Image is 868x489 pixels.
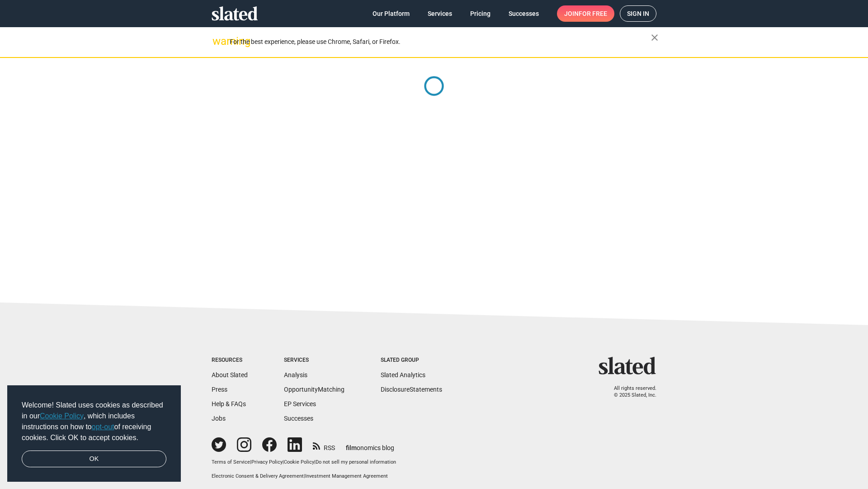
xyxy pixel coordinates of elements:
[604,385,656,398] p: All rights reserved. © 2025 Slated, Inc.
[314,459,316,465] span: |
[346,444,357,451] span: film
[564,5,607,22] span: Join
[557,5,614,22] a: Joinfor free
[305,473,388,479] a: Investment Management Agreement
[620,5,656,22] a: Sign in
[284,371,307,379] a: Analysis
[284,415,313,422] a: Successes
[304,473,305,479] span: |
[40,412,84,420] a: Cookie Policy
[470,5,491,22] span: Pricing
[381,371,425,379] a: Slated Analytics
[212,459,250,465] a: Terms of Service
[212,357,248,364] div: Resources
[381,386,442,393] a: DisclosureStatements
[365,5,417,22] a: Our Platform
[284,357,344,364] div: Services
[316,459,396,466] button: Do not sell my personal information
[420,5,459,22] a: Services
[649,32,660,43] mat-icon: close
[212,400,246,407] a: Help & FAQs
[579,5,607,22] span: for free
[428,5,452,22] span: Services
[501,5,546,22] a: Successes
[92,423,114,431] a: opt-out
[373,5,410,22] span: Our Platform
[212,473,304,479] a: Electronic Consent & Delivery Agreement
[284,386,344,393] a: OpportunityMatching
[251,459,283,465] a: Privacy Policy
[22,400,166,443] span: Welcome! Slated uses cookies as described in our , which includes instructions on how to of recei...
[627,6,649,21] span: Sign in
[463,5,498,22] a: Pricing
[22,451,166,468] a: dismiss cookie message
[212,415,226,422] a: Jobs
[284,459,314,465] a: Cookie Policy
[381,357,442,364] div: Slated Group
[212,36,223,47] mat-icon: warning
[509,5,539,22] span: Successes
[230,36,651,48] div: For the best experience, please use Chrome, Safari, or Firefox.
[250,459,251,465] span: |
[346,436,394,452] a: filmonomics blog
[7,385,181,482] div: cookieconsent
[284,400,316,407] a: EP Services
[212,371,248,379] a: About Slated
[283,459,284,465] span: |
[313,438,335,452] a: RSS
[212,386,227,393] a: Press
